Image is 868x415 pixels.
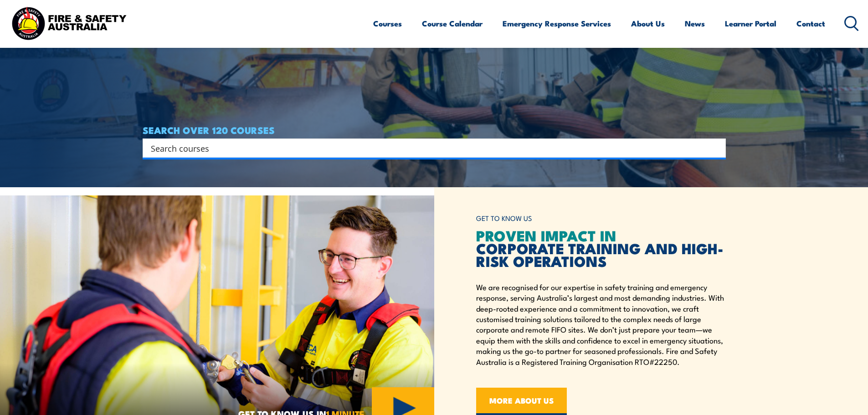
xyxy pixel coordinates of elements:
h4: SEARCH OVER 120 COURSES [143,125,726,135]
h6: GET TO KNOW US [476,210,726,227]
a: About Us [631,11,665,36]
a: MORE ABOUT US [476,388,567,415]
a: Course Calendar [422,11,483,36]
button: Search magnifier button [710,142,723,154]
span: PROVEN IMPACT IN [476,224,616,246]
p: We are recognised for our expertise in safety training and emergency response, serving Australia’... [476,282,726,367]
input: Search input [151,141,706,155]
a: Learner Portal [725,11,776,36]
h2: CORPORATE TRAINING AND HIGH-RISK OPERATIONS [476,229,726,267]
a: Courses [373,11,402,36]
form: Search form [153,142,708,154]
a: Emergency Response Services [503,11,611,36]
a: News [685,11,705,36]
a: Contact [796,11,825,36]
